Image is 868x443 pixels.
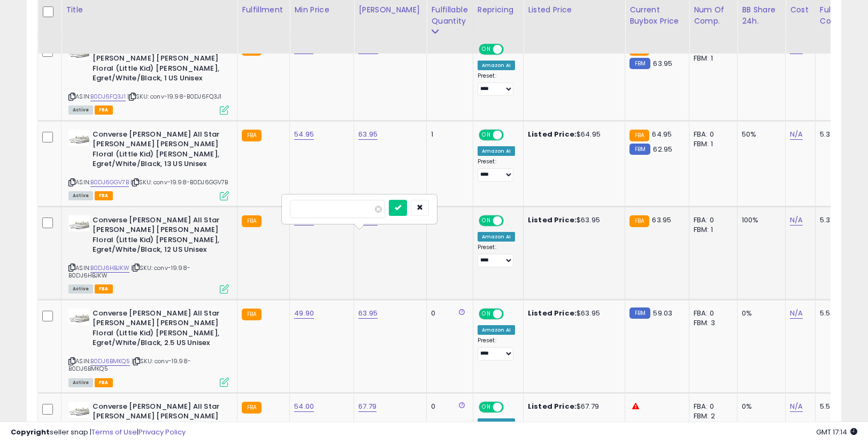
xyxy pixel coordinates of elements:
[629,144,650,155] small: FBM
[652,129,672,139] span: 64.95
[694,4,733,27] div: Num of Comp.
[528,309,617,318] div: $63.95
[694,139,729,149] div: FBM: 1
[431,215,464,225] div: 1
[528,402,617,411] div: $67.79
[528,129,577,139] b: Listed Price:
[358,401,377,412] a: 67.79
[294,4,349,16] div: Min Price
[742,215,777,225] div: 100%
[242,215,262,227] small: FBA
[478,232,515,242] div: Amazon AI
[694,225,729,235] div: FBM: 1
[478,146,515,156] div: Amazon AI
[95,191,113,200] span: FBA
[694,54,729,63] div: FBM: 1
[820,309,857,318] div: 5.52
[478,337,515,361] div: Preset:
[242,309,262,320] small: FBA
[790,4,811,16] div: Cost
[820,402,857,411] div: 5.52
[68,191,93,200] span: All listings currently available for purchase on Amazon
[478,4,519,16] div: Repricing
[68,44,229,114] div: ASIN:
[480,403,493,412] span: ON
[528,215,577,225] b: Listed Price:
[742,130,777,139] div: 50%
[478,72,515,96] div: Preset:
[68,309,90,325] img: 31iSg0vsODL._SL40_.jpg
[68,402,90,418] img: 31iSg0vsODL._SL40_.jpg
[742,4,781,27] div: BB Share 24h.
[528,4,620,16] div: Listed Price
[93,44,222,86] b: Converse [PERSON_NAME] All Star [PERSON_NAME] [PERSON_NAME] Floral (Little Kid) [PERSON_NAME], Eg...
[68,130,90,146] img: 31iSg0vsODL._SL40_.jpg
[358,308,378,319] a: 63.95
[502,44,519,54] span: OFF
[68,215,229,292] div: ASIN:
[127,92,222,101] span: | SKU: conv-19.98-B0DJ6FQ3J1
[68,284,93,294] span: All listings currently available for purchase on Amazon
[694,130,729,139] div: FBA: 0
[480,130,493,139] span: ON
[820,215,857,225] div: 5.37
[68,264,190,280] span: | SKU: conv-19.98-B0DJ6HBJKW
[90,92,126,101] a: B0DJ6FQ3J1
[816,427,857,437] span: 2025-09-16 17:14 GMT
[820,130,857,139] div: 5.37
[68,215,90,231] img: 31iSg0vsODL._SL40_.jpg
[528,308,577,318] b: Listed Price:
[478,61,515,70] div: Amazon AI
[90,178,129,187] a: B0DJ6GGV7B
[90,264,129,273] a: B0DJ6HBJKW
[480,309,493,318] span: ON
[629,307,650,319] small: FBM
[653,58,672,69] span: 63.95
[66,4,233,16] div: Title
[294,308,314,319] a: 49.90
[528,215,617,225] div: $63.95
[629,58,650,69] small: FBM
[480,216,493,225] span: ON
[130,178,228,186] span: | SKU: conv-19.98-B0DJ6GGV7B
[528,130,617,139] div: $64.95
[68,106,93,115] span: All listings currently available for purchase on Amazon
[820,4,861,27] div: Fulfillment Cost
[431,402,464,411] div: 0
[93,309,222,351] b: Converse [PERSON_NAME] All Star [PERSON_NAME] [PERSON_NAME] Floral (Little Kid) [PERSON_NAME], Eg...
[68,309,229,386] div: ASIN:
[694,215,729,225] div: FBA: 0
[68,130,229,199] div: ASIN:
[242,4,285,16] div: Fulfillment
[95,284,113,294] span: FBA
[358,4,422,16] div: [PERSON_NAME]
[502,309,519,318] span: OFF
[431,4,468,27] div: Fulfillable Quantity
[629,130,649,141] small: FBA
[294,401,314,412] a: 54.00
[742,309,777,318] div: 0%
[91,427,137,437] a: Terms of Use
[478,158,515,182] div: Preset:
[90,357,130,366] a: B0DJ6BMKQ5
[629,215,649,227] small: FBA
[93,130,222,172] b: Converse [PERSON_NAME] All Star [PERSON_NAME] [PERSON_NAME] Floral (Little Kid) [PERSON_NAME], Eg...
[93,215,222,258] b: Converse [PERSON_NAME] All Star [PERSON_NAME] [PERSON_NAME] Floral (Little Kid) [PERSON_NAME], Eg...
[502,130,519,139] span: OFF
[502,403,519,412] span: OFF
[242,130,262,141] small: FBA
[652,215,671,225] span: 63.95
[139,427,186,437] a: Privacy Policy
[431,309,464,318] div: 0
[478,325,515,335] div: Amazon AI
[694,309,729,318] div: FBA: 0
[11,427,186,438] div: seller snap | |
[629,4,685,27] div: Current Buybox Price
[95,378,113,387] span: FBA
[478,244,515,268] div: Preset:
[653,144,672,154] span: 62.95
[242,402,262,414] small: FBA
[95,106,113,115] span: FBA
[358,129,378,140] a: 63.95
[694,318,729,328] div: FBM: 3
